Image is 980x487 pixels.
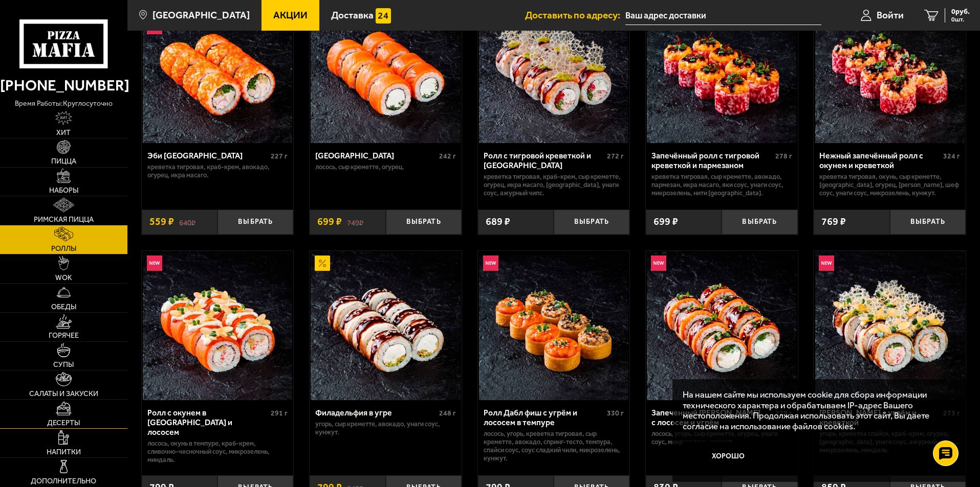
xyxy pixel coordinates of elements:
span: 699 ₽ [317,217,342,227]
p: креветка тигровая, окунь, Сыр креметте, [GEOGRAPHIC_DATA], огурец, [PERSON_NAME], шеф соус, унаги... [819,173,960,197]
span: 330 г [607,409,624,418]
button: Хорошо [683,442,775,472]
span: Акции [273,10,308,20]
span: Роллы [51,245,76,252]
button: Выбрать [554,210,629,235]
span: Доставка [331,10,374,20]
p: креветка тигровая, Сыр креметте, авокадо, пармезан, икра масаго, яки соус, унаги соус, микрозелен... [651,173,792,197]
button: Выбрать [890,210,966,235]
span: 278 г [775,152,792,160]
a: НовинкаРолл Дабл фиш с угрём и лососем в темпуре [478,251,630,400]
span: Десерты [47,420,80,427]
img: Новинка [819,256,834,271]
span: Хит [56,129,71,136]
span: 248 г [439,409,456,418]
img: 15daf4d41897b9f0e9f617042186c801.svg [376,8,391,24]
span: WOK [55,274,72,282]
p: креветка тигровая, краб-крем, Сыр креметте, огурец, икра масаго, [GEOGRAPHIC_DATA], унаги соус, а... [484,173,624,197]
span: 272 г [607,152,624,160]
span: 324 г [943,152,960,160]
span: Горячее [49,332,79,339]
span: 0 руб. [951,8,970,15]
p: На нашем сайте мы используем cookie для сбора информации технического характера и обрабатываем IP... [683,389,950,432]
div: [GEOGRAPHIC_DATA] [315,151,437,160]
input: Ваш адрес доставки [625,6,821,25]
img: Новинка [483,256,498,271]
span: Войти [877,10,904,20]
div: Ролл с тигровой креветкой и [GEOGRAPHIC_DATA] [484,151,605,170]
img: Ролл Калипсо с угрём и креветкой [815,251,965,400]
span: Обеды [51,304,76,311]
span: Доставить по адресу: [525,10,625,20]
img: Ролл с окунем в темпуре и лососем [143,251,292,400]
s: 749 ₽ [347,217,363,227]
img: Филадельфия в угре [311,251,460,400]
a: НовинкаРолл Калипсо с угрём и креветкой [814,251,966,400]
span: 689 ₽ [486,217,510,227]
span: Пицца [51,158,76,165]
s: 640 ₽ [179,217,195,227]
span: Салаты и закуски [29,390,98,398]
img: Акционный [315,256,330,271]
span: 242 г [439,152,456,160]
p: лосось, угорь, креветка тигровая, Сыр креметте, авокадо, спринг-тесто, темпура, спайси соус, соус... [484,430,624,462]
button: Выбрать [386,210,462,235]
span: 769 ₽ [821,217,846,227]
p: лосось, окунь в темпуре, краб-крем, сливочно-чесночный соус, микрозелень, миндаль. [147,439,288,464]
span: Напитки [47,449,81,456]
span: [GEOGRAPHIC_DATA] [153,10,250,20]
p: угорь, Сыр креметте, авокадо, унаги соус, кунжут. [315,420,456,436]
span: Супы [53,361,74,368]
div: Эби [GEOGRAPHIC_DATA] [147,151,269,160]
span: 559 ₽ [149,217,174,227]
span: 0 шт. [951,16,970,22]
img: Новинка [651,256,666,271]
span: 227 г [271,152,288,160]
img: Ролл Дабл фиш с угрём и лососем в темпуре [479,251,628,400]
span: Дополнительно [31,478,96,485]
p: креветка тигровая, краб-крем, авокадо, огурец, икра масаго. [147,163,288,179]
span: 699 ₽ [654,217,678,227]
p: лосось, Сыр креметте, огурец. [315,163,456,171]
span: Наборы [49,187,78,194]
div: Ролл с окунем в [GEOGRAPHIC_DATA] и лососем [147,408,269,437]
a: НовинкаРолл с окунем в темпуре и лососем [142,251,294,400]
span: Римская пицца [34,216,94,223]
a: АкционныйФиладельфия в угре [310,251,462,400]
div: Запеченный [PERSON_NAME] с лососем и угрём [651,408,773,427]
div: Филадельфия в угре [315,408,437,418]
span: 291 г [271,409,288,418]
button: Выбрать [217,210,293,235]
img: Новинка [147,256,162,271]
a: НовинкаЗапеченный ролл Гурмэ с лососем и угрём [646,251,798,400]
div: Нежный запечённый ролл с окунем и креветкой [819,151,941,170]
button: Выбрать [722,210,797,235]
div: Запечённый ролл с тигровой креветкой и пармезаном [651,151,773,170]
img: Запеченный ролл Гурмэ с лососем и угрём [647,251,796,400]
p: лосось, угорь, Сыр креметте, огурец, унаги соус, микрозелень, кунжут. [651,430,792,446]
div: Ролл Дабл фиш с угрём и лососем в темпуре [484,408,605,427]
